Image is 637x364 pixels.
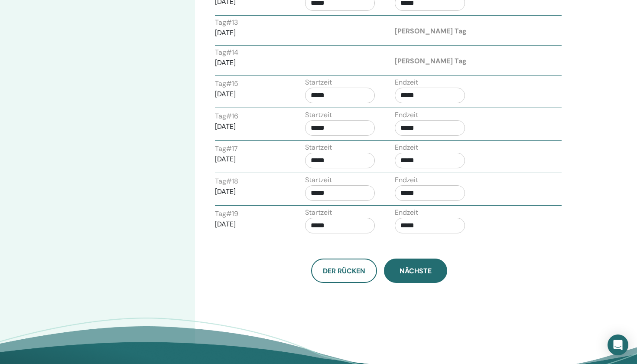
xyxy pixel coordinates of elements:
p: [DATE] [215,58,285,68]
p: [DATE] [215,187,285,197]
label: Tag # 17 [215,144,238,154]
div: [PERSON_NAME] Tag [395,26,467,36]
label: Tag # 13 [215,17,238,28]
label: Startzeit [305,207,332,218]
span: Nächste [400,266,432,275]
p: [DATE] [215,121,285,132]
label: Tag # 15 [215,79,238,89]
button: Der Rücken [311,259,377,283]
label: Startzeit [305,142,332,153]
label: Tag # 14 [215,47,238,58]
label: Tag # 16 [215,111,238,121]
p: [DATE] [215,219,285,230]
label: Startzeit [305,77,332,88]
p: [DATE] [215,154,285,164]
label: Startzeit [305,175,332,185]
label: Endzeit [395,207,418,218]
label: Endzeit [395,110,418,120]
label: Tag # 19 [215,209,238,219]
label: Endzeit [395,77,418,88]
span: Der Rücken [323,266,365,275]
label: Tag # 18 [215,176,238,187]
div: Open Intercom Messenger [608,334,628,355]
button: Nächste [384,259,447,283]
label: Endzeit [395,142,418,153]
label: Startzeit [305,110,332,120]
label: Endzeit [395,175,418,185]
p: [DATE] [215,28,285,38]
p: [DATE] [215,89,285,99]
div: [PERSON_NAME] Tag [395,56,467,66]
